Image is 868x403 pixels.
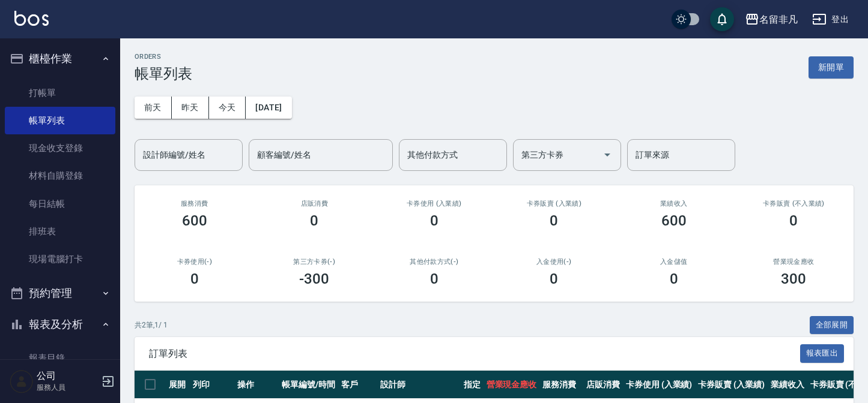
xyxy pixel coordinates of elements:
[628,258,720,266] h2: 入金儲值
[190,270,199,287] h3: 0
[509,258,600,266] h2: 入金使用(-)
[5,43,115,74] button: 櫃檯作業
[135,53,192,61] h2: ORDERS
[550,212,558,229] h3: 0
[461,371,484,399] th: 指定
[14,11,49,26] img: Logo
[430,212,439,229] h3: 0
[628,200,720,207] h2: 業績收入
[800,347,845,359] a: 報表匯出
[484,371,540,399] th: 營業現金應收
[807,8,854,31] button: 登出
[389,200,480,207] h2: 卡券使用 (入業績)
[135,97,172,119] button: 前天
[37,382,98,393] p: 服務人員
[759,12,798,27] div: 名留非凡
[299,270,329,287] h3: -300
[246,97,291,119] button: [DATE]
[809,56,854,79] button: 新開單
[661,212,687,229] h3: 600
[149,258,240,266] h2: 卡券使用(-)
[810,316,854,335] button: 全部展開
[5,162,115,190] a: 材料自購登錄
[5,309,115,340] button: 報表及分析
[5,245,115,273] a: 現場電腦打卡
[748,258,840,266] h2: 營業現金應收
[389,258,480,266] h2: 其他付款方式(-)
[800,344,845,363] button: 報表匯出
[190,371,234,399] th: 列印
[279,371,338,399] th: 帳單編號/時間
[269,258,360,266] h2: 第三方卡券(-)
[166,371,190,399] th: 展開
[809,61,854,73] a: 新開單
[768,371,807,399] th: 業績收入
[539,371,583,399] th: 服務消費
[377,371,460,399] th: 設計師
[182,212,207,229] h3: 600
[149,348,800,360] span: 訂單列表
[5,107,115,134] a: 帳單列表
[781,270,806,287] h3: 300
[172,97,209,119] button: 昨天
[430,270,439,287] h3: 0
[710,7,734,31] button: save
[269,200,360,207] h2: 店販消費
[670,270,678,287] h3: 0
[789,212,798,229] h3: 0
[748,200,840,207] h2: 卡券販賣 (不入業績)
[740,7,803,32] button: 名留非凡
[234,371,279,399] th: 操作
[310,212,318,229] h3: 0
[149,200,240,207] h3: 服務消費
[695,371,768,399] th: 卡券販賣 (入業績)
[338,371,378,399] th: 客戶
[209,97,246,119] button: 今天
[10,369,34,393] img: Person
[135,320,168,330] p: 共 2 筆, 1 / 1
[550,270,558,287] h3: 0
[5,218,115,245] a: 排班表
[5,134,115,162] a: 現金收支登錄
[5,190,115,218] a: 每日結帳
[509,200,600,207] h2: 卡券販賣 (入業績)
[5,79,115,107] a: 打帳單
[5,344,115,372] a: 報表目錄
[598,145,617,164] button: Open
[583,371,623,399] th: 店販消費
[135,65,192,82] h3: 帳單列表
[37,370,98,382] h5: 公司
[623,371,696,399] th: 卡券使用 (入業績)
[5,278,115,309] button: 預約管理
